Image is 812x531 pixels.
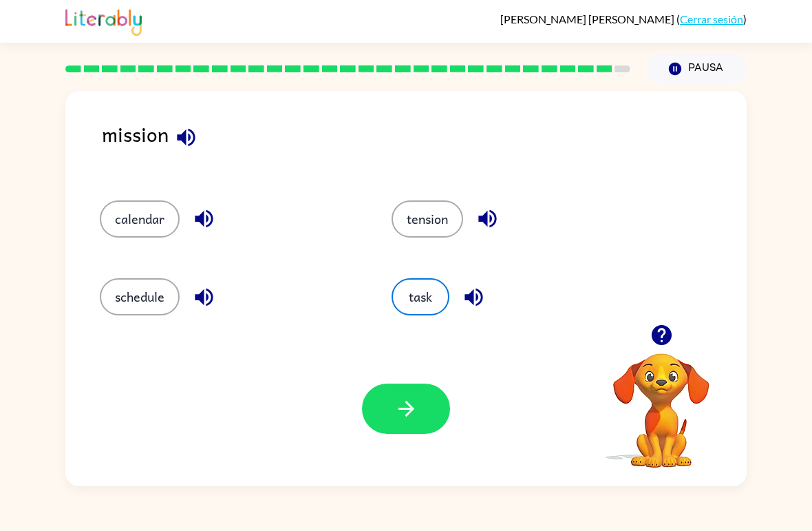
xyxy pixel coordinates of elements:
button: schedule [100,278,180,315]
button: task [392,278,449,315]
div: mission [102,118,747,173]
button: Pausa [647,53,747,85]
video: Tu navegador debe admitir la reproducción de archivos .mp4 para usar Literably. Intenta usar otro... [592,332,730,470]
span: [PERSON_NAME] [PERSON_NAME] [500,12,676,25]
button: calendar [100,200,180,238]
div: ( ) [500,12,747,25]
a: Cerrar sesión [680,12,743,25]
button: tension [392,200,463,238]
img: Literably [65,6,142,36]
